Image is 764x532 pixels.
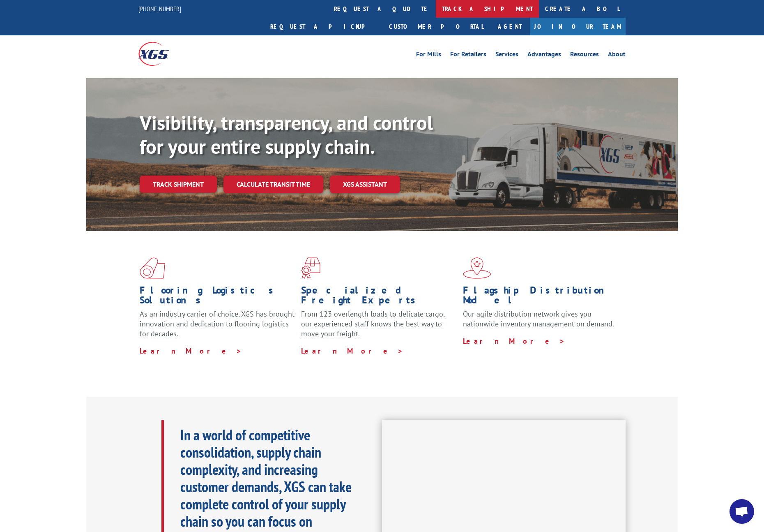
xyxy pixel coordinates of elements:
[330,176,400,193] a: XGS ASSISTANT
[463,257,491,279] img: xgs-icon-flagship-distribution-model-red
[140,176,217,193] a: Track shipment
[450,51,486,60] a: For Retailers
[463,336,565,346] a: Learn More >
[608,51,626,60] a: About
[530,18,626,35] a: Join Our Team
[140,346,242,356] a: Learn More >
[495,51,518,60] a: Services
[383,18,490,35] a: Customer Portal
[416,51,441,60] a: For Mills
[729,499,754,524] a: Open chat
[570,51,599,60] a: Resources
[527,51,561,60] a: Advantages
[301,309,456,346] p: From 123 overlength loads to delicate cargo, our experienced staff knows the best way to move you...
[140,309,295,338] span: As an industry carrier of choice, XGS has brought innovation and dedication to flooring logistics...
[140,110,433,159] b: Visibility, transparency, and control for your entire supply chain.
[264,18,383,35] a: Request a pickup
[301,257,320,279] img: xgs-icon-focused-on-flooring-red
[490,18,530,35] a: Agent
[138,5,181,13] a: [PHONE_NUMBER]
[223,176,323,193] a: Calculate transit time
[463,285,618,309] h1: Flagship Distribution Model
[301,285,456,309] h1: Specialized Freight Experts
[140,257,165,279] img: xgs-icon-total-supply-chain-intelligence-red
[301,346,403,356] a: Learn More >
[140,285,295,309] h1: Flooring Logistics Solutions
[463,309,614,328] span: Our agile distribution network gives you nationwide inventory management on demand.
